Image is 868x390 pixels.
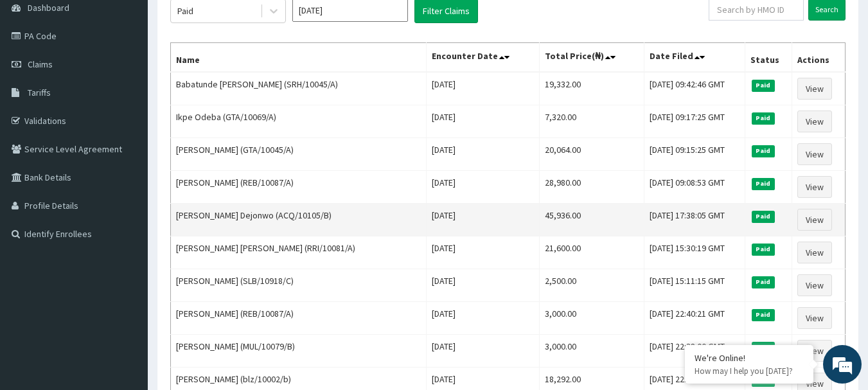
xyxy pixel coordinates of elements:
[797,340,832,362] a: View
[644,72,745,105] td: [DATE] 09:42:46 GMT
[644,171,745,204] td: [DATE] 09:08:53 GMT
[426,105,539,138] td: [DATE]
[539,72,644,105] td: 19,332.00
[797,209,832,231] a: View
[426,302,539,335] td: [DATE]
[171,335,427,368] td: [PERSON_NAME] (MUL/10079/B)
[28,2,69,13] span: Dashboard
[752,342,775,353] span: Paid
[539,335,644,368] td: 3,000.00
[644,204,745,236] td: [DATE] 17:38:05 GMT
[28,87,51,98] span: Tariffs
[539,236,644,269] td: 21,600.00
[171,72,427,105] td: Babatunde [PERSON_NAME] (SRH/10045/A)
[695,352,804,364] div: We're Online!
[539,204,644,236] td: 45,936.00
[797,242,832,263] a: View
[752,211,775,222] span: Paid
[539,105,644,138] td: 7,320.00
[752,178,775,190] span: Paid
[644,236,745,269] td: [DATE] 15:30:19 GMT
[752,309,775,321] span: Paid
[695,366,804,377] p: How may I help you today?
[75,114,177,244] span: We're online!
[6,256,245,301] textarea: Type your message and hit 'Enter'
[67,72,216,89] div: Chat with us now
[426,72,539,105] td: [DATE]
[752,145,775,157] span: Paid
[171,302,427,335] td: [PERSON_NAME] (REB/10087/A)
[539,269,644,302] td: 2,500.00
[797,143,832,165] a: View
[539,302,644,335] td: 3,000.00
[171,138,427,171] td: [PERSON_NAME] (GTA/10045/A)
[24,64,52,96] img: d_794563401_company_1708531726252_794563401
[28,58,53,70] span: Claims
[177,4,193,17] div: Paid
[752,112,775,124] span: Paid
[426,171,539,204] td: [DATE]
[539,171,644,204] td: 28,980.00
[171,43,427,73] th: Name
[171,204,427,236] td: [PERSON_NAME] Dejonwo (ACQ/10105/B)
[752,276,775,288] span: Paid
[797,78,832,100] a: View
[644,335,745,368] td: [DATE] 22:38:00 GMT
[426,43,539,73] th: Encounter Date
[426,138,539,171] td: [DATE]
[797,111,832,132] a: View
[644,302,745,335] td: [DATE] 22:40:21 GMT
[426,204,539,236] td: [DATE]
[797,307,832,329] a: View
[745,43,792,73] th: Status
[644,43,745,73] th: Date Filed
[792,43,845,73] th: Actions
[426,269,539,302] td: [DATE]
[644,138,745,171] td: [DATE] 09:15:25 GMT
[752,244,775,255] span: Paid
[644,105,745,138] td: [DATE] 09:17:25 GMT
[211,6,242,37] div: Minimize live chat window
[752,80,775,91] span: Paid
[426,335,539,368] td: [DATE]
[797,274,832,296] a: View
[644,269,745,302] td: [DATE] 15:11:15 GMT
[171,236,427,269] td: [PERSON_NAME] [PERSON_NAME] (RRI/10081/A)
[539,138,644,171] td: 20,064.00
[171,105,427,138] td: Ikpe Odeba (GTA/10069/A)
[797,176,832,198] a: View
[426,236,539,269] td: [DATE]
[539,43,644,73] th: Total Price(₦)
[171,171,427,204] td: [PERSON_NAME] (REB/10087/A)
[171,269,427,302] td: [PERSON_NAME] (SLB/10918/C)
